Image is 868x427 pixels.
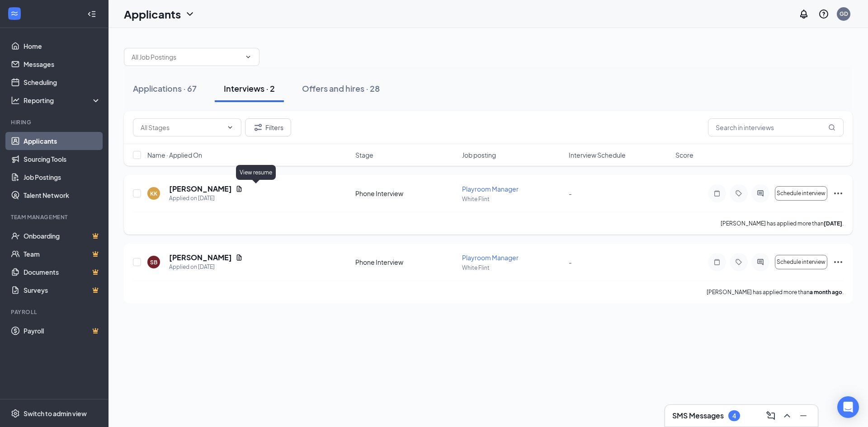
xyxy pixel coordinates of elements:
div: Offers and hires · 28 [302,83,380,94]
button: Minimize [796,408,811,423]
svg: Minimize [798,410,809,421]
a: PayrollCrown [24,322,101,340]
h5: [PERSON_NAME] [169,253,232,263]
span: Score [675,150,693,160]
a: OnboardingCrown [24,227,101,245]
a: Messages [24,55,101,73]
button: Schedule interview [775,186,827,201]
div: Applied on [DATE] [169,263,243,272]
button: Filter Filters [245,118,291,136]
a: TeamCrown [24,245,101,263]
span: Schedule interview [777,190,826,197]
svg: MagnifyingGlass [828,124,835,131]
span: - [569,189,572,197]
h3: SMS Messages [672,411,724,421]
svg: Ellipses [833,188,844,199]
div: Phone Interview [355,258,457,267]
b: [DATE] [824,220,842,227]
svg: QuestionInfo [818,9,829,19]
p: [PERSON_NAME] has applied more than . [721,220,844,227]
div: Switch to admin view [24,409,87,418]
div: Phone Interview [355,189,457,198]
svg: Notifications [798,9,809,19]
svg: WorkstreamLogo [10,9,19,18]
div: Reporting [24,96,101,105]
input: Search in interviews [708,118,844,136]
h1: Applicants [124,6,181,22]
svg: ChevronDown [184,9,195,19]
svg: Note [712,190,722,197]
b: a month ago [810,289,842,296]
svg: Settings [11,409,20,418]
h5: [PERSON_NAME] [169,184,232,194]
button: Schedule interview [775,255,827,269]
span: Playroom Manager [462,185,519,193]
svg: ChevronDown [226,124,234,131]
a: Talent Network [24,186,101,204]
span: Playroom Manager [462,253,519,262]
div: View resume [236,165,276,180]
svg: Filter [253,122,264,133]
div: Hiring [11,118,99,126]
a: Scheduling [24,73,101,91]
span: Stage [355,150,373,160]
span: Name · Applied On [147,150,202,160]
p: [PERSON_NAME] has applied more than . [707,288,844,296]
svg: Collapse [87,9,96,19]
div: Applications · 67 [133,83,197,94]
div: Open Intercom Messenger [837,396,859,418]
div: Team Management [11,213,99,221]
span: Schedule interview [777,259,826,265]
div: Applied on [DATE] [169,194,243,203]
svg: ChevronUp [782,410,793,421]
span: - [569,258,572,266]
p: White Flint [462,264,563,272]
svg: Document [236,185,243,192]
a: Job Postings [24,168,101,186]
svg: Document [236,254,243,261]
svg: ComposeMessage [765,410,776,421]
svg: ChevronDown [245,53,252,61]
svg: ActiveChat [755,190,766,197]
a: SurveysCrown [24,281,101,299]
p: White Flint [462,195,563,203]
button: ComposeMessage [764,408,778,423]
svg: Analysis [11,96,20,105]
svg: Tag [733,258,744,266]
svg: Ellipses [833,257,844,267]
div: SB [150,258,157,266]
input: All Job Postings [132,52,241,62]
a: Applicants [24,132,101,150]
div: Payroll [11,308,99,316]
span: Interview Schedule [569,150,626,160]
svg: Tag [733,190,744,197]
input: All Stages [141,122,223,132]
a: Home [24,37,101,55]
svg: ActiveChat [755,258,766,266]
div: 4 [732,412,736,420]
button: ChevronUp [780,408,794,423]
a: Sourcing Tools [24,150,101,168]
div: KK [150,190,157,197]
div: GD [840,10,848,18]
a: DocumentsCrown [24,263,101,281]
svg: Note [712,258,722,266]
span: Job posting [462,150,496,160]
div: Interviews · 2 [224,83,275,94]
